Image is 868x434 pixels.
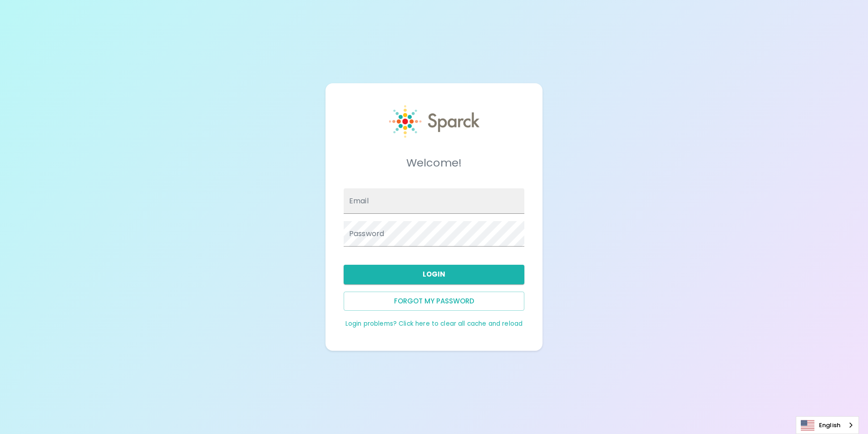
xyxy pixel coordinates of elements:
[796,416,859,434] div: Language
[796,416,859,434] aside: Language selected: English
[344,292,524,311] button: Forgot my password
[796,417,858,434] a: English
[344,265,524,284] button: Login
[389,105,479,138] img: Sparck logo
[345,319,523,328] a: Login problems? Click here to clear all cache and reload
[344,156,524,170] h5: Welcome!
